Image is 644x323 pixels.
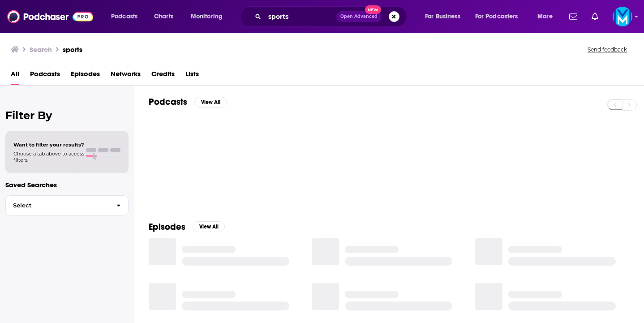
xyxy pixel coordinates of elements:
a: All [11,67,19,85]
a: Lists [185,67,199,85]
span: For Business [425,10,460,23]
span: More [537,10,553,23]
button: Show profile menu [613,7,632,26]
button: open menu [105,9,149,24]
a: Credits [151,67,175,85]
a: Show notifications dropdown [566,9,581,24]
button: open menu [185,9,234,24]
button: Select [5,195,129,215]
span: For Podcasters [475,10,518,23]
div: Search podcasts, credits, & more... [249,6,416,27]
input: Search podcasts, credits, & more... [265,9,336,24]
a: Charts [148,9,179,24]
button: Send feedback [585,46,630,53]
a: Show notifications dropdown [588,9,602,24]
h3: sports [63,45,82,54]
span: Charts [154,10,173,23]
img: Podchaser - Follow, Share and Rate Podcasts [7,8,93,25]
span: Podcasts [111,10,137,23]
span: Open Advanced [340,14,378,19]
button: View All [194,97,227,108]
button: View All [193,221,225,232]
span: Monitoring [191,10,223,23]
a: Podcasts [30,67,60,85]
h2: Episodes [149,221,185,233]
button: Open AdvancedNew [336,11,382,22]
p: Saved Searches [5,181,129,189]
span: New [365,5,381,14]
a: Episodes [71,67,100,85]
button: open menu [419,9,472,24]
button: open menu [531,9,564,24]
span: Choose a tab above to access filters. [13,151,84,163]
a: Networks [111,67,141,85]
span: Select [6,202,109,208]
button: open menu [469,9,531,24]
h3: Search [30,45,52,54]
h2: Filter By [5,109,129,122]
img: User Profile [613,7,632,26]
h2: Podcasts [149,96,187,108]
a: EpisodesView All [149,221,225,233]
span: Want to filter your results? [13,142,84,148]
a: PodcastsView All [149,96,227,108]
span: Logged in as katepacholek [613,7,632,26]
